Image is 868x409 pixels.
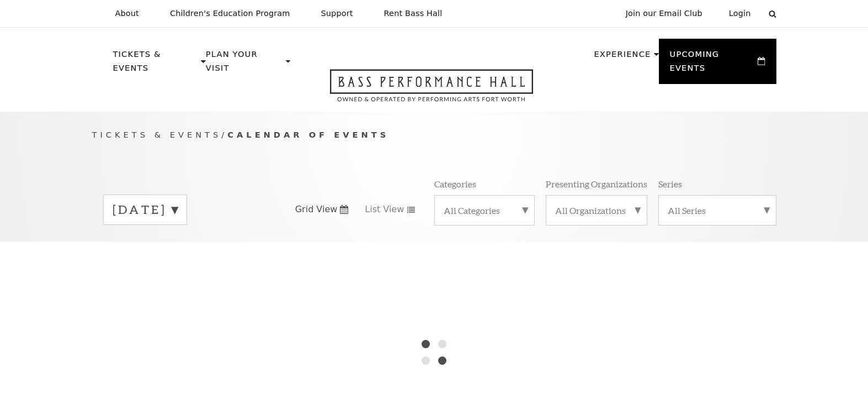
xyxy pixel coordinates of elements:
[668,204,767,216] label: All Series
[594,48,651,67] p: Experience
[115,9,139,18] p: About
[546,178,647,190] p: Presenting Organizations
[555,204,638,216] label: All Organizations
[295,203,338,216] span: Grid View
[92,128,776,142] p: /
[321,9,353,18] p: Support
[670,48,755,81] p: Upcoming Events
[365,203,404,216] span: List View
[444,204,525,216] label: All Categories
[170,9,290,18] p: Children's Education Program
[113,48,199,81] p: Tickets & Events
[434,178,476,190] p: Categories
[227,130,389,139] span: Calendar of Events
[658,178,682,190] p: Series
[113,201,178,218] label: [DATE]
[384,9,443,18] p: Rent Bass Hall
[206,48,283,81] p: Plan Your Visit
[92,130,222,139] span: Tickets & Events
